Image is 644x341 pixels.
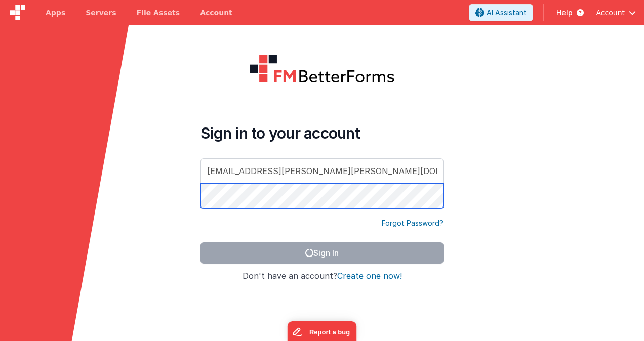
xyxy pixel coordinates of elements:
h4: Don't have an account? [200,272,444,281]
button: AI Assistant [469,4,533,21]
a: Forgot Password? [382,218,444,228]
span: Help [556,8,573,18]
button: Sign In [200,242,444,264]
button: Account [596,8,636,18]
button: Create one now! [337,272,402,281]
span: Account [596,8,625,18]
input: Email Address [200,158,444,184]
span: Servers [86,8,116,18]
h4: Sign in to your account [200,124,444,142]
span: Apps [46,8,65,18]
span: AI Assistant [487,8,527,18]
span: File Assets [137,8,180,18]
